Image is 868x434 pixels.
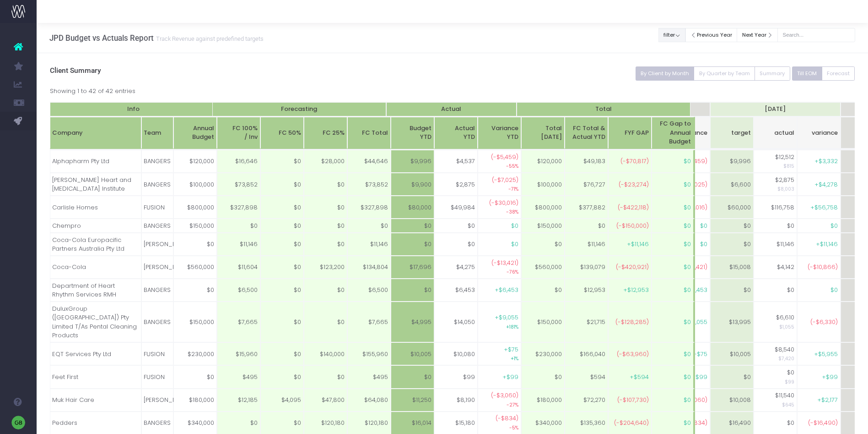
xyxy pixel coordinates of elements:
td: $60,000 [710,196,754,219]
td: Chempro [50,219,141,233]
th: BudgetYTD: activate to sort column ascending [391,117,434,149]
span: (-$13,421) [491,258,518,268]
td: $0 [260,365,304,388]
img: images/default_profile_image.png [11,416,25,429]
th: VarianceYTD: activate to sort column ascending [478,117,521,149]
td: $120,000 [173,150,217,173]
span: (-$7,025) [492,176,518,185]
span: +$56,758 [810,203,838,212]
td: $13,995 [710,302,754,342]
td: $4,095 [260,389,304,412]
td: $4,537 [434,150,478,173]
td: Muk Hair Care [50,389,141,412]
td: $0 [391,365,434,388]
td: $327,898 [347,196,391,219]
td: $72,270 [565,389,608,412]
td: $166,040 [565,342,608,365]
span: +$6,453 [684,286,707,295]
th: FC 25%: activate to sort column ascending [304,117,347,149]
td: $155,960 [347,342,391,365]
span: +$12,953 [623,286,649,295]
span: $0 [684,373,691,382]
span: $0 [684,418,691,428]
th: FC 100%/ Inv: activate to sort column ascending [217,117,260,149]
td: $0 [754,219,797,233]
span: $0 [684,180,691,189]
td: $76,727 [565,173,608,196]
span: $0 [511,240,518,249]
th: Aug 25 actualactual: activate to sort column ascending [754,117,797,149]
small: $815 [783,161,794,170]
td: $120,000 [521,150,565,173]
span: $0 [684,263,691,272]
th: FC Total & Actual YTD: activate to sort column ascending [565,117,608,149]
td: $0 [304,173,347,196]
td: $12,953 [565,279,608,302]
td: $8,190 [434,389,478,412]
td: $12,185 [217,389,260,412]
span: (-$107,730) [617,396,649,405]
td: $0 [260,219,304,233]
span: $0 [684,350,691,359]
td: $0 [347,219,391,233]
td: EQT Services Pty Ltd [50,342,141,365]
td: $0 [260,233,304,256]
span: (-$63,960) [617,350,649,359]
td: $800,000 [521,196,565,219]
td: $99 [434,365,478,388]
span: +$75 [504,345,518,354]
td: $0 [173,279,217,302]
td: $0 [260,256,304,279]
td: $64,080 [347,389,391,412]
td: $0 [304,302,347,342]
td: $495 [347,365,391,388]
td: $9,996 [391,150,434,173]
small: $1,055 [779,322,794,330]
td: BANGERS [141,302,173,342]
td: $7,665 [217,302,260,342]
small: -27% [507,400,518,408]
button: Forecast [822,66,855,81]
td: $230,000 [173,342,217,365]
button: Summary [755,66,790,81]
td: Alphapharm Pty Ltd [50,150,141,173]
small: -55% [506,161,518,170]
td: [PERSON_NAME] Heart and [MEDICAL_DATA] Institute [50,173,141,196]
td: $0 [710,365,754,388]
small: -38% [506,207,518,215]
td: $10,080 [434,342,478,365]
input: Search... [777,28,855,42]
td: $180,000 [521,389,565,412]
span: +$9,055 [684,318,707,327]
td: $15,008 [710,256,754,279]
td: $140,000 [304,342,347,365]
td: $594 [565,365,608,388]
span: +$594 [630,373,649,382]
td: $0 [434,219,478,233]
th: Team: activate to sort column ascending [141,117,173,149]
td: $100,000 [521,173,565,196]
span: +$6,453 [495,286,518,295]
td: $10,005 [391,342,434,365]
span: +$75 [693,350,707,359]
th: Company: activate to sort column ascending [50,117,141,149]
td: $4,995 [391,302,434,342]
td: $0 [565,219,608,233]
span: (-$422,118) [618,203,649,212]
span: (-$150,000) [616,221,649,231]
td: FUSION [141,365,173,388]
span: $0 [684,157,691,166]
td: $0 [173,365,217,388]
td: $11,146 [754,233,797,256]
span: +$2,177 [817,396,838,405]
button: Previous Year [685,28,738,42]
td: $2,875 [434,173,478,196]
td: $0 [710,219,754,233]
td: $0 [304,196,347,219]
span: variance [812,128,838,137]
td: $0 [260,279,304,302]
td: [PERSON_NAME] [141,233,173,256]
span: target [731,128,751,137]
th: Info [50,102,217,117]
span: (-$3,060) [491,391,518,400]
